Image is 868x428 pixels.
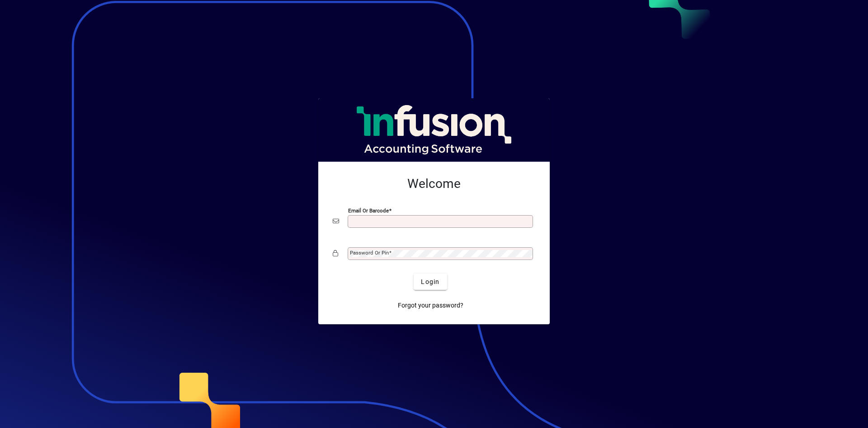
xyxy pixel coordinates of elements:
[421,277,439,287] span: Login
[394,297,467,313] a: Forgot your password?
[348,207,389,214] mat-label: Email or Barcode
[350,250,389,256] mat-label: Password or Pin
[333,176,535,192] h2: Welcome
[398,301,463,310] span: Forgot your password?
[414,274,447,290] button: Login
